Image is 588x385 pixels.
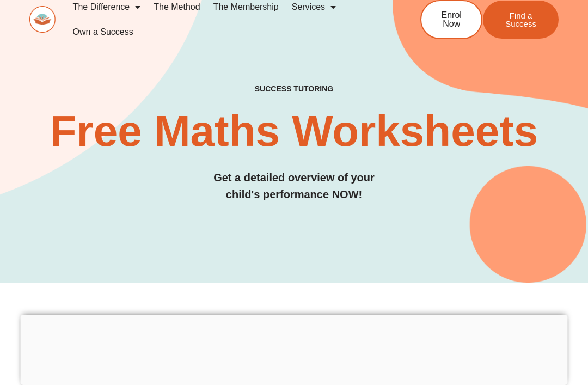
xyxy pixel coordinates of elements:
h3: Get a detailed overview of your child's performance NOW! [29,169,559,203]
iframe: Chat Widget [396,262,588,385]
h4: SUCCESS TUTORING​ [29,84,559,94]
span: Find a Success [499,11,542,28]
iframe: Advertisement [21,315,568,382]
a: Own a Success [66,20,140,45]
a: Find a Success [483,1,559,39]
h2: Free Maths Worksheets​ [29,109,559,153]
span: Enrol Now [438,11,465,28]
